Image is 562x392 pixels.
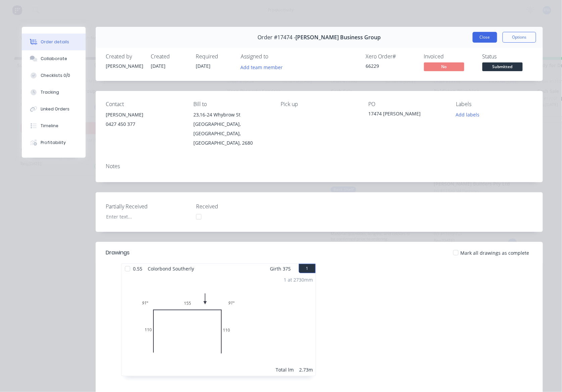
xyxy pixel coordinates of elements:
span: Girth 375 [270,264,291,274]
div: Linked Orders [41,106,69,112]
div: Created by [106,53,143,60]
div: 0427 450 377 [106,119,183,129]
div: Contact [106,101,183,107]
span: 0.55 [130,264,145,274]
span: Colorbond Southerly [145,264,197,274]
div: Created [151,53,188,60]
span: [DATE] [151,63,166,69]
div: 17474 [PERSON_NAME] [368,110,445,119]
button: Order details [22,34,86,50]
div: 66229 [366,62,416,69]
button: Options [503,32,536,43]
button: Add team member [237,62,286,71]
div: [GEOGRAPHIC_DATA], [GEOGRAPHIC_DATA], [GEOGRAPHIC_DATA], 2680 [193,119,270,148]
div: Labels [456,101,533,107]
div: Status [482,53,533,60]
div: Timeline [41,123,58,129]
div: Checklists 0/0 [41,72,70,79]
span: Submitted [482,62,523,71]
button: Close [473,32,497,43]
div: [PERSON_NAME] [106,110,183,119]
div: [PERSON_NAME]0427 450 377 [106,110,183,132]
div: Tracking [41,89,59,95]
span: No [424,62,464,71]
div: Drawings [106,249,130,257]
span: [PERSON_NAME] Business Group [296,34,381,41]
button: Collaborate [22,50,86,67]
label: Received [196,202,280,210]
span: [DATE] [196,63,210,69]
div: Collaborate [41,56,67,62]
button: Timeline [22,117,86,134]
div: [PERSON_NAME] [106,62,143,69]
div: Bill to [193,101,270,107]
div: Total lm [276,366,294,373]
div: 23,16-24 Whybrow St [193,110,270,119]
button: Add labels [452,110,483,119]
div: Xero Order # [366,53,416,60]
button: Checklists 0/0 [22,67,86,84]
span: Order #17474 - [258,34,296,41]
div: Required [196,53,233,60]
button: Submitted [482,62,523,72]
button: Add team member [241,62,286,71]
div: Profitability [41,140,66,146]
button: Profitability [22,134,86,151]
div: 011015511091º91º1 at 2730mmTotal lm2.73m [122,274,316,376]
div: 1 at 2730mm [284,276,313,283]
button: Tracking [22,84,86,101]
div: 2.73m [299,366,313,373]
div: Notes [106,163,533,169]
div: Order details [41,39,69,45]
button: Linked Orders [22,101,86,117]
button: 1 [299,264,316,273]
div: Assigned to [241,53,308,60]
div: Invoiced [424,53,474,60]
span: Mark all drawings as complete [461,249,529,256]
div: Pick up [281,101,358,107]
div: PO [368,101,445,107]
div: 23,16-24 Whybrow St[GEOGRAPHIC_DATA], [GEOGRAPHIC_DATA], [GEOGRAPHIC_DATA], 2680 [193,110,270,148]
label: Partially Received [106,202,190,210]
